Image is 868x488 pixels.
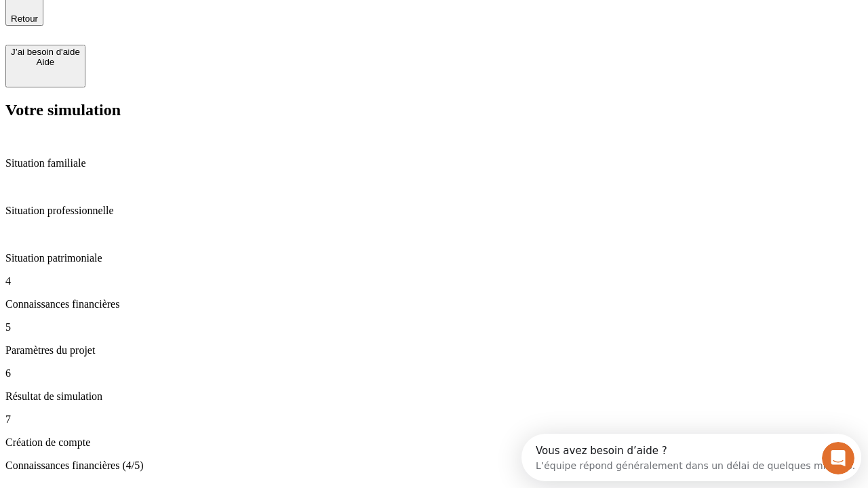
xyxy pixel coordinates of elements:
p: 7 [5,413,863,426]
p: Situation patrimoniale [5,252,863,264]
div: Aide [11,57,80,67]
p: Paramètres du projet [5,344,863,357]
p: 4 [5,275,863,287]
div: L’équipe répond généralement dans un délai de quelques minutes. [14,22,334,37]
iframe: Intercom live chat [822,442,854,474]
span: Retour [11,14,38,24]
p: Connaissances financières [5,298,863,310]
p: Situation professionnelle [5,205,863,217]
iframe: Intercom live chat discovery launcher [521,434,861,481]
div: Vous avez besoin d’aide ? [14,12,334,22]
div: J’ai besoin d'aide [11,47,80,57]
div: Ouvrir le Messenger Intercom [5,5,374,43]
p: 5 [5,321,863,333]
p: Situation familiale [5,157,863,169]
p: 6 [5,367,863,380]
p: Connaissances financières (4/5) [5,460,863,472]
h2: Votre simulation [5,101,863,119]
p: Résultat de simulation [5,390,863,403]
button: J’ai besoin d'aideAide [5,45,85,87]
p: Création de compte [5,436,863,449]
